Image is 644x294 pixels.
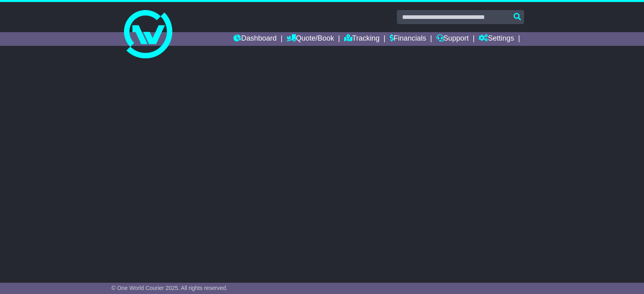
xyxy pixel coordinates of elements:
[390,32,426,46] a: Financials
[436,32,469,46] a: Support
[344,32,380,46] a: Tracking
[233,32,277,46] a: Dashboard
[111,285,228,291] span: © One World Courier 2025. All rights reserved.
[287,32,334,46] a: Quote/Book
[479,32,514,46] a: Settings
